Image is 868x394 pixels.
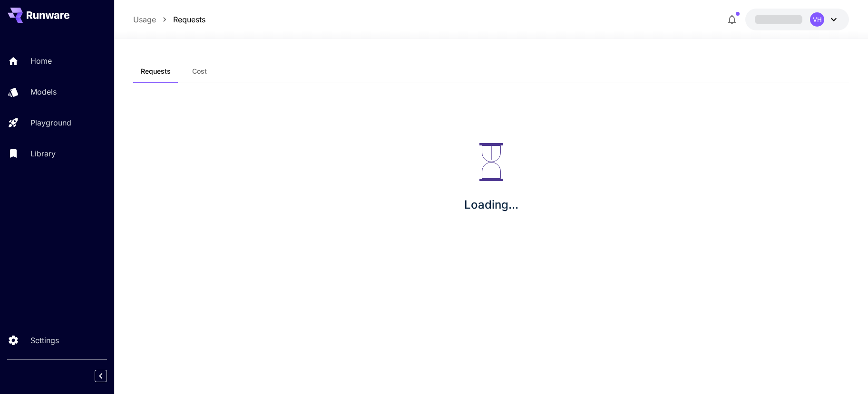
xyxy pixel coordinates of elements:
[30,335,59,346] p: Settings
[102,367,114,384] div: Collapse sidebar
[30,117,71,128] p: Playground
[173,14,205,25] a: Requests
[30,55,52,67] p: Home
[30,148,56,159] p: Library
[95,370,107,382] button: Collapse sidebar
[30,86,57,97] p: Models
[810,12,824,27] div: VH
[192,67,207,76] span: Cost
[141,67,171,76] span: Requests
[745,9,849,30] button: VH
[464,196,518,213] p: Loading...
[133,14,156,25] a: Usage
[133,14,205,25] nav: breadcrumb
